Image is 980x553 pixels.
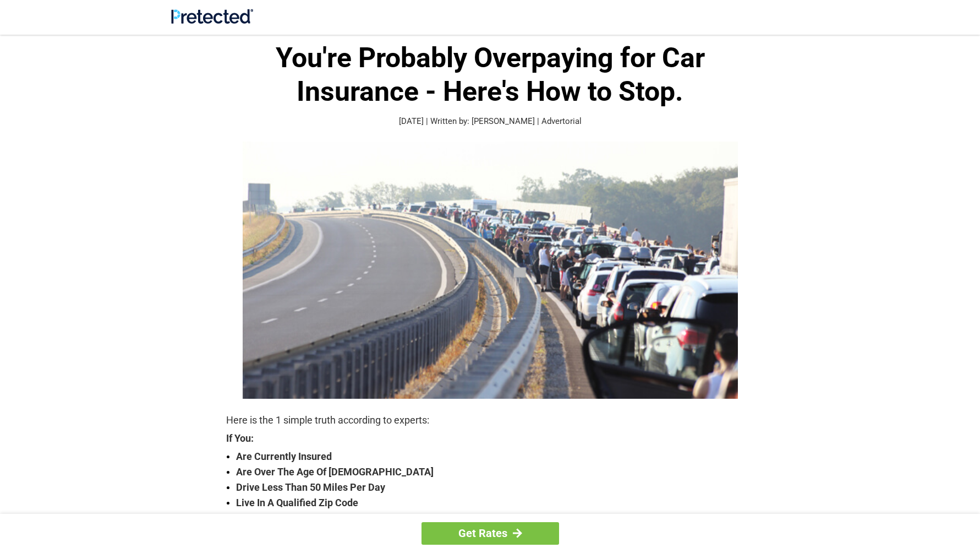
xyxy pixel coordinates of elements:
[171,9,253,24] img: Site Logo
[236,480,754,495] strong: Drive Less Than 50 Miles Per Day
[236,495,754,511] strong: Live In A Qualified Zip Code
[226,41,754,109] h1: You're Probably Overpaying for Car Insurance - Here's How to Stop.
[236,449,754,464] strong: Are Currently Insured
[226,115,754,128] p: [DATE] | Written by: [PERSON_NAME] | Advertorial
[226,413,754,428] p: Here is the 1 simple truth according to experts:
[226,433,754,443] strong: If You:
[421,522,559,545] a: Get Rates
[171,15,253,26] a: Site Logo
[236,464,754,480] strong: Are Over The Age Of [DEMOGRAPHIC_DATA]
